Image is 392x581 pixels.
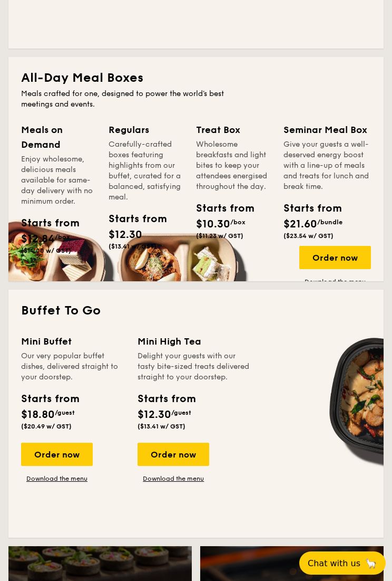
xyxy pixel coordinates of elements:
div: Treat Box [196,122,271,137]
div: Carefully-crafted boxes featuring highlights from our buffet, curated for a balanced, satisfying ... [109,139,183,203]
span: /guest [171,409,191,416]
div: Meals crafted for one, designed to power the world's best meetings and events. [21,89,231,110]
div: Mini Buffet [21,334,125,349]
div: Our very popular buffet dishes, delivered straight to your doorstep. [21,351,125,383]
span: /box [55,233,70,241]
div: Starts from [196,201,229,216]
div: Meals on Demand [21,122,96,152]
div: Order now [21,443,93,466]
div: Order now [299,246,371,269]
span: $12.30 [138,408,171,421]
span: 🦙 [365,557,377,569]
div: Delight your guests with our tasty bite-sized treats delivered straight to your doorstep. [138,351,254,383]
div: Starts from [283,201,323,216]
span: /guest [55,409,75,416]
div: Starts from [138,391,192,407]
span: ($13.41 w/ GST) [109,243,156,250]
span: Chat with us [308,558,360,568]
span: $18.80 [21,408,55,421]
div: Starts from [109,211,142,227]
button: Chat with us🦙 [299,551,386,575]
div: Wholesome breakfasts and light bites to keep your attendees energised throughout the day. [196,139,271,192]
div: Mini High Tea [138,334,254,349]
span: ($23.54 w/ GST) [283,232,334,240]
span: ($11.23 w/ GST) [196,232,243,240]
div: Seminar Meal Box [283,122,371,137]
h2: Buffet To Go [21,302,371,319]
div: Starts from [21,215,54,231]
a: Download the menu [21,474,93,483]
div: Starts from [21,391,69,407]
span: /bundle [317,218,342,226]
div: Regulars [109,122,183,137]
a: Download the menu [299,278,371,286]
span: ($20.49 w/ GST) [21,423,72,430]
span: $12.84 [21,233,55,245]
span: ($14.00 w/ GST) [21,247,71,254]
span: ($13.41 w/ GST) [138,423,185,430]
span: /box [230,218,246,226]
div: Give your guests a well-deserved energy boost with a line-up of meals and treats for lunch and br... [283,139,371,192]
h2: All-Day Meal Boxes [21,70,371,87]
span: $21.60 [283,218,317,231]
div: Order now [138,443,209,466]
div: Enjoy wholesome, delicious meals available for same-day delivery with no minimum order. [21,154,96,207]
span: $12.30 [109,228,142,241]
a: Download the menu [138,474,209,483]
span: $10.30 [196,218,230,231]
